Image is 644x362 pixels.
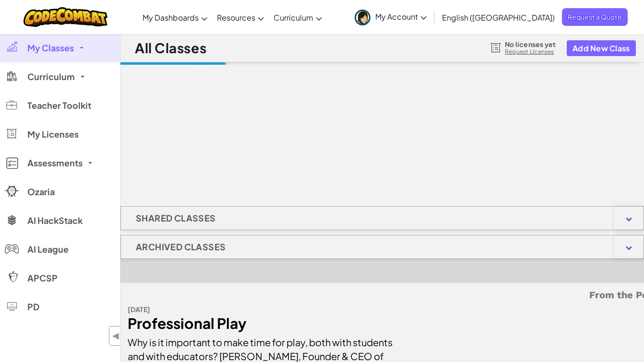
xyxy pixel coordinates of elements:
a: Request Licenses [505,48,556,56]
a: Resources [212,4,269,30]
span: Assessments [27,159,83,167]
span: AI League [27,245,69,254]
span: Teacher Toolkit [27,101,91,110]
h1: All Classes [135,39,206,57]
h1: Shared Classes [121,206,231,230]
div: [DATE] [128,303,394,316]
a: English ([GEOGRAPHIC_DATA]) [437,4,560,30]
span: AI HackStack [27,216,83,225]
a: Curriculum [269,4,327,30]
span: English ([GEOGRAPHIC_DATA]) [442,12,555,23]
h1: Archived Classes [121,235,240,259]
span: My Licenses [27,130,79,139]
img: CodeCombat logo [24,7,107,27]
span: Curriculum [27,72,75,81]
span: Resources [217,12,255,23]
span: My Account [375,12,427,22]
span: My Classes [27,44,74,52]
img: avatar [355,10,370,25]
span: My Dashboards [143,12,199,23]
span: Ozaria [27,187,55,196]
span: No licenses yet [505,40,556,48]
span: ◀ [112,329,120,343]
a: My Account [350,2,431,32]
span: Curriculum [274,12,313,23]
a: Request a Quote [562,8,628,26]
button: Add New Class [567,40,636,56]
div: Professional Play [128,316,394,330]
a: My Dashboards [138,4,212,30]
